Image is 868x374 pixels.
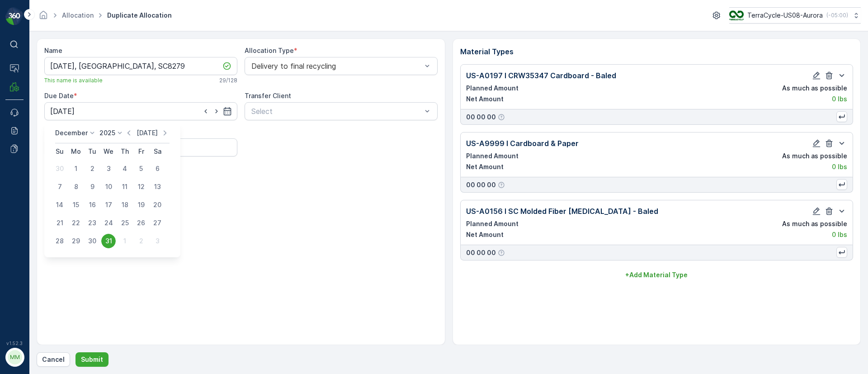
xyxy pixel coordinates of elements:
th: Sunday [52,143,68,160]
th: Monday [68,143,84,160]
th: Thursday [117,143,133,160]
div: 3 [150,234,165,248]
div: 22 [69,216,83,230]
div: 13 [150,180,165,194]
p: As much as possible [782,151,847,161]
div: 21 [52,216,67,230]
p: Planned Amount [466,219,519,228]
div: 4 [118,161,132,176]
button: Submit [75,352,108,367]
div: 10 [101,180,116,194]
p: 00 00 00 [466,248,496,257]
div: 30 [85,234,99,248]
input: dd/mm/yyyy [44,102,237,120]
p: Net Amount [466,162,504,171]
div: 31 [101,234,116,248]
button: TerraCycle-US08-Aurora(-05:00) [729,7,861,24]
img: image_ci7OI47.png [729,10,744,20]
label: Name [44,47,62,54]
div: 27 [150,216,165,230]
div: 9 [85,180,99,194]
p: 0 lbs [832,162,847,171]
div: 26 [134,216,148,230]
label: Due Date [44,92,74,99]
div: 28 [52,234,67,248]
div: 8 [69,180,83,194]
div: 17 [101,198,116,212]
div: 11 [118,180,132,194]
p: Planned Amount [466,84,519,93]
div: 15 [69,198,83,212]
div: 2 [85,161,99,176]
p: Material Types [460,46,854,57]
span: This name is available [44,77,103,84]
div: Help Tooltip Icon [498,114,505,121]
p: As much as possible [782,84,847,93]
div: 23 [85,216,99,230]
p: As much as possible [782,219,847,228]
div: 1 [69,161,83,176]
a: Homepage [38,14,48,21]
span: Duplicate Allocation [105,11,174,20]
p: Net Amount [466,95,504,104]
div: 1 [118,234,132,248]
div: 12 [134,180,148,194]
p: US-A0156 I SC Molded Fiber [MEDICAL_DATA] - Baled [466,206,658,217]
button: +Add Material Type [460,268,854,282]
div: 6 [150,161,165,176]
div: 3 [101,161,116,176]
div: 30 [52,161,67,176]
p: US-A9999 I Cardboard & Paper [466,138,579,149]
th: Saturday [149,143,165,160]
p: 0 lbs [832,230,847,239]
span: v 1.52.3 [5,341,24,346]
div: 2 [134,234,148,248]
th: Tuesday [84,143,100,160]
p: 00 00 00 [466,180,496,189]
p: TerraCycle-US08-Aurora [747,11,823,20]
label: Transfer Client [245,92,291,99]
div: Help Tooltip Icon [498,181,505,189]
th: Friday [133,143,149,160]
img: logo [5,7,24,25]
p: Select [251,106,422,117]
button: MM [5,348,24,367]
label: Allocation Type [245,47,294,54]
div: Help Tooltip Icon [498,249,505,256]
p: 29 / 128 [219,77,237,84]
p: 00 00 00 [466,113,496,122]
p: Net Amount [466,230,504,239]
div: 16 [85,198,99,212]
div: 5 [134,161,148,176]
div: 14 [52,198,67,212]
th: Wednesday [100,143,117,160]
p: 0 lbs [832,95,847,104]
div: 18 [118,198,132,212]
div: 20 [150,198,165,212]
div: 7 [52,180,67,194]
div: 25 [118,216,132,230]
p: + Add Material Type [625,270,688,279]
p: Submit [81,355,103,364]
p: Cancel [42,355,65,364]
p: US-A0197 I CRW35347 Cardboard - Baled [466,70,616,81]
p: ( -05:00 ) [826,12,848,19]
p: Planned Amount [466,151,519,161]
div: 24 [101,216,116,230]
div: 19 [134,198,148,212]
p: 2025 [99,128,115,137]
div: 29 [69,234,83,248]
p: [DATE] [137,128,158,137]
button: Cancel [37,352,70,367]
a: Allocation [62,11,94,19]
div: MM [8,350,22,365]
p: December [55,128,88,137]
